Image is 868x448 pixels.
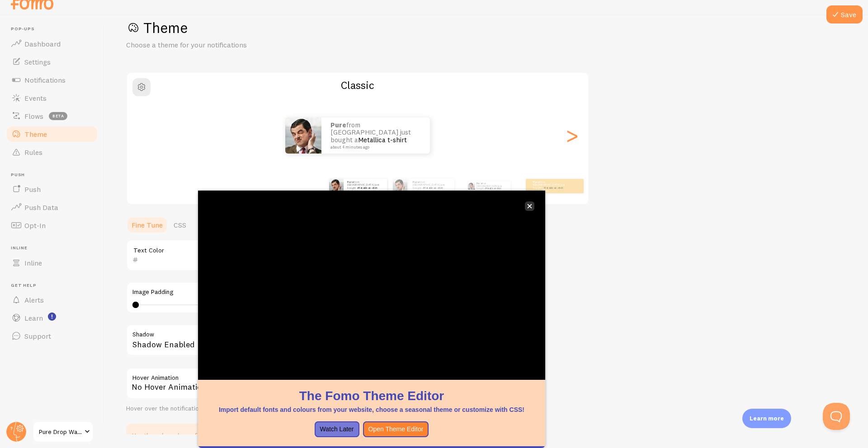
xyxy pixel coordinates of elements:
a: Metallica t-shirt [358,186,377,190]
span: Flows [24,112,43,121]
button: Save [826,5,863,23]
span: Inline [11,245,99,251]
strong: Pure [413,180,419,184]
a: Push [5,180,99,198]
div: The Fomo Theme EditorImport default fonts and colours from your website, choose a seasonal theme ... [198,191,545,448]
a: Inline [5,254,99,272]
a: Metallica t-shirt [544,186,563,190]
a: Alerts [5,291,99,309]
span: Events [24,93,47,103]
div: Shadow Enabled [126,324,397,357]
p: Learn more [750,414,784,423]
strong: Pure [347,180,354,184]
a: Learn [5,309,99,327]
a: Metallica t-shirt [424,186,443,190]
button: Watch Later [315,421,359,438]
p: from [GEOGRAPHIC_DATA] just bought a [347,180,383,191]
p: Choose a theme for your notifications [126,40,343,50]
svg: <p>Watch New Feature Tutorials!</p> [48,313,56,321]
small: about 4 minutes ago [347,190,382,191]
a: Metallica t-shirt [358,135,407,144]
span: Alerts [24,295,44,304]
img: Fomo [285,117,321,154]
span: Notifications [24,75,66,84]
h2: Classic [127,78,588,92]
p: Import default fonts and colours from your website, choose a seasonal theme or customize with CSS! [209,405,534,414]
small: about 4 minutes ago [413,190,450,191]
h1: The Fomo Theme Editor [209,387,534,405]
span: beta [49,112,67,120]
div: Learn more [742,409,791,428]
span: Push [11,172,99,178]
p: from [GEOGRAPHIC_DATA] just bought a [330,121,421,149]
p: Use the color scheme from your website [132,431,245,440]
small: about 4 minutes ago [330,145,418,149]
a: Dashboard [5,35,99,53]
a: Fine Tune [126,216,168,234]
a: Metallica t-shirt [486,187,501,190]
strong: Pure [330,121,346,129]
a: Settings [5,53,99,71]
span: Theme [24,130,47,139]
img: Fomo [393,179,407,193]
a: Support [5,327,99,345]
span: Settings [24,57,51,66]
span: Pop-ups [11,26,99,32]
a: Pure Drop Water [33,421,94,443]
strong: Pure [476,182,482,185]
p: from [GEOGRAPHIC_DATA] just bought a [533,180,569,191]
span: Push Data [24,203,58,212]
a: Events [5,89,99,107]
span: Pure Drop Water [39,426,82,437]
p: from [GEOGRAPHIC_DATA] just bought a [413,180,451,191]
span: Push [24,185,41,194]
img: Fomo [329,179,344,193]
button: Open Theme Editor [363,421,429,438]
span: Rules [24,148,42,157]
p: from [GEOGRAPHIC_DATA] just bought a [476,181,507,191]
a: CSS [168,216,192,234]
a: Flows beta [5,107,99,125]
div: No Hover Animation [126,368,397,399]
a: Theme [5,125,99,143]
button: close, [525,201,534,211]
span: Inline [24,258,42,267]
span: Opt-In [24,221,46,230]
h1: Theme [126,19,846,37]
a: Notifications [5,71,99,89]
a: Opt-In [5,216,99,234]
img: Fomo [467,182,475,190]
span: Get Help [11,283,99,289]
div: Next slide [566,103,577,168]
small: about 4 minutes ago [533,190,568,191]
span: Learn [24,313,43,322]
strong: Pure [533,180,539,184]
iframe: Help Scout Beacon - Open [823,403,850,430]
a: Rules [5,143,99,161]
div: Hover over the notification for preview [126,405,397,413]
span: Support [24,331,51,341]
span: Dashboard [24,39,61,48]
a: Push Data [5,198,99,216]
label: Image Padding [132,288,391,296]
